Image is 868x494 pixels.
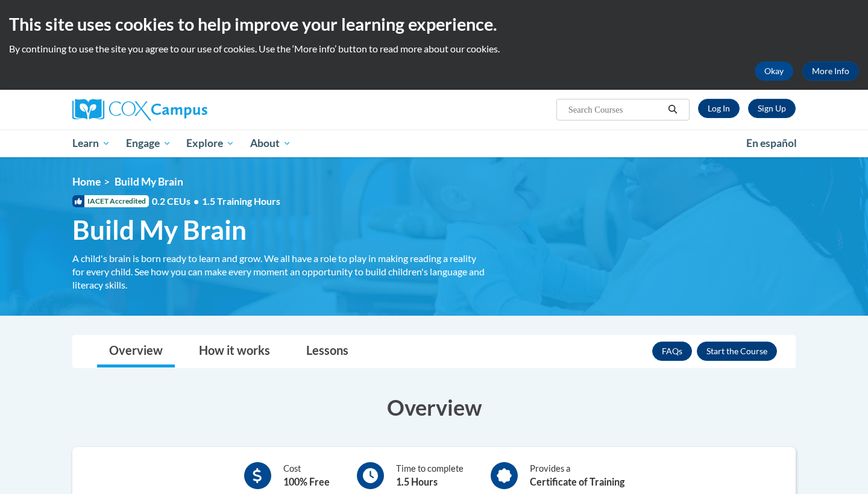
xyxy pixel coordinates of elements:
span: About [250,136,291,151]
a: Log In [698,99,740,118]
a: About [242,130,299,157]
a: Cox Campus [72,99,301,120]
b: Certificate of Training [530,476,624,487]
span: Learn [72,136,110,151]
a: Home [72,175,101,188]
span: Build My Brain [115,175,183,188]
a: En español [738,131,805,156]
a: Overview [97,336,175,367]
span: Engage [126,136,171,151]
span: 0.2 CEUs [152,195,280,208]
div: Cost [283,462,330,489]
span: 1.5 Training Hours [202,195,280,207]
a: Explore [178,130,242,157]
a: Lessons [294,336,360,367]
h3: Overview [72,392,796,422]
a: Engage [118,130,179,157]
div: Main menu [54,130,814,157]
div: A child's brain is born ready to learn and grow. We all have a role to play in making reading a r... [72,252,488,292]
span: IACET Accredited [72,195,149,207]
a: Register [748,99,796,118]
button: Enroll [697,342,777,361]
b: 1.5 Hours [396,476,438,487]
div: Provides a [530,462,624,489]
span: En español [746,137,797,149]
span: • [193,195,199,207]
input: Search Courses [567,102,664,117]
a: FAQs [652,342,692,361]
a: More Info [802,61,859,81]
b: 100% Free [283,476,330,487]
a: How it works [187,336,282,367]
img: Cox Campus [72,99,207,120]
button: Okay [755,61,793,81]
p: By continuing to use the site you agree to our use of cookies. Use the ‘More info’ button to read... [9,42,859,55]
span: Build My Brain [72,214,247,246]
a: Learn [64,130,118,157]
div: Time to complete [396,462,464,489]
span: Explore [186,136,234,151]
h2: This site uses cookies to help improve your learning experience. [9,12,859,36]
button: Search [664,102,682,117]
